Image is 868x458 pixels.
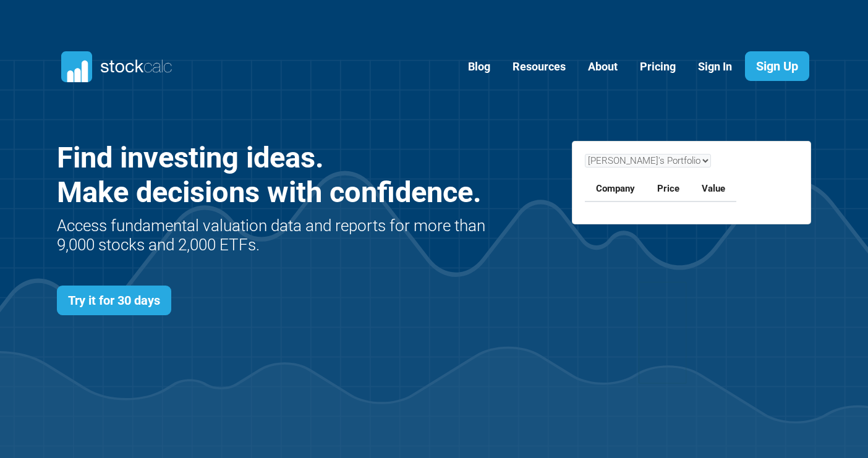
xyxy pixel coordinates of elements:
a: Try it for 30 days [57,286,171,315]
a: Pricing [631,52,685,82]
h2: Access fundamental valuation data and reports for more than 9,000 stocks and 2,000 ETFs. [57,216,489,255]
a: Sign In [689,52,741,82]
th: Value [691,177,736,201]
h1: Find investing ideas. Make decisions with confidence. [57,140,489,210]
a: Resources [503,52,575,82]
th: Price [646,177,691,201]
a: About [579,52,627,82]
a: Sign Up [745,51,809,81]
a: Blog [459,52,500,82]
th: Company [585,177,646,201]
